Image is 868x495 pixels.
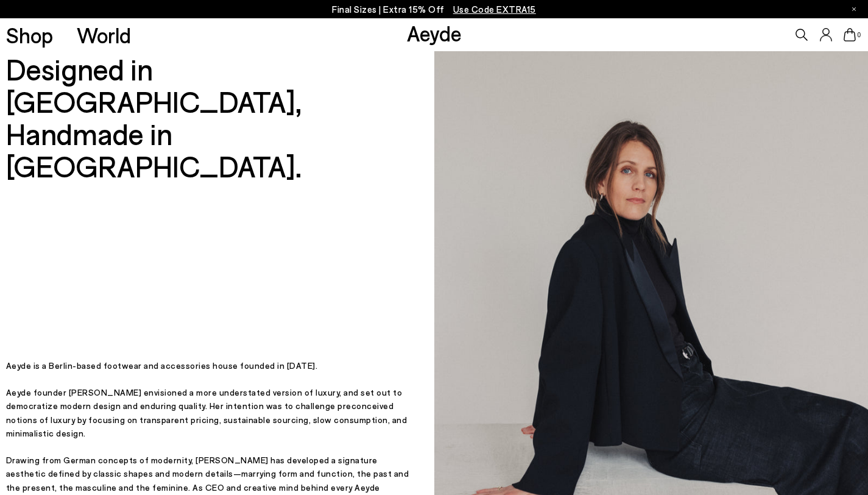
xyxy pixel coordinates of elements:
[6,359,410,372] p: Aeyde is a Berlin-based footwear and accessories house founded in [DATE].
[332,2,536,17] p: Final Sizes | Extra 15% Off
[6,24,53,46] a: Shop
[453,4,536,15] span: Navigate to /collections/ss25-final-sizes
[856,32,862,38] span: 0
[6,386,410,441] p: Aeyde founder [PERSON_NAME] envisioned a more understated version of luxury, and set out to democ...
[6,53,410,182] h2: Designed in [GEOGRAPHIC_DATA], Handmade in [GEOGRAPHIC_DATA].
[844,28,856,41] a: 0
[407,20,462,46] a: Aeyde
[77,24,131,46] a: World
